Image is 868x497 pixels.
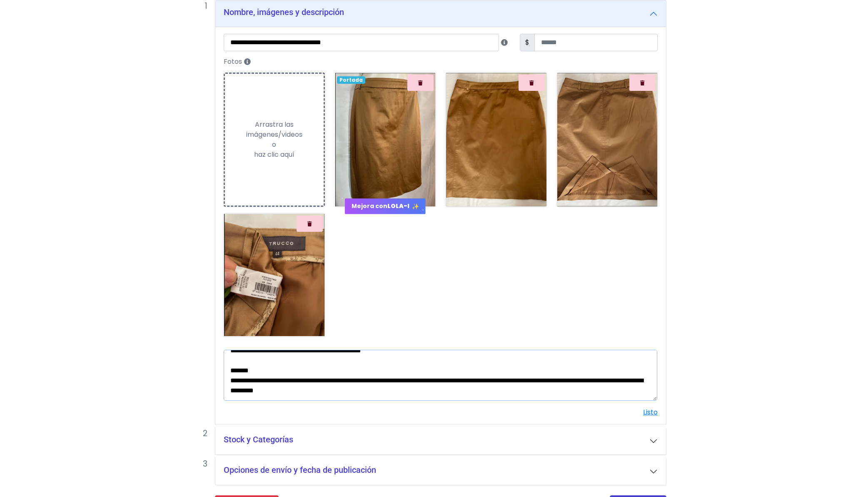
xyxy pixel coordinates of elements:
img: aHPPQjBvuZ0AAAAASUVORK5CYII= [446,73,546,206]
span: Portada [337,76,365,84]
a: Listo [643,407,658,417]
button: Stock y Categorías [215,428,666,454]
button: Quitar [297,216,323,232]
img: Ap1LSLUPPrICAAAAAElFTkSuQmCC [335,73,436,206]
img: oxVelOhNVSgAAAABJRU5ErkJggg== [557,73,658,206]
button: Nombre, imágenes y descripción [215,0,666,27]
button: Mejora conLOLA-I ✨ [345,198,426,214]
h5: Stock y Categorías [224,434,293,444]
div: Arrastra las imágenes/videos o haz clic aquí [225,120,324,160]
h5: Opciones de envío y fecha de publicación [224,465,376,475]
strong: LOLA-I [387,202,409,210]
label: Fotos [219,55,663,69]
h5: Nombre, imágenes y descripción [224,7,344,17]
img: nNLDupP+YegtO9UbWDk8b4MSDTWnZs20veP0vCHeOk+1YOX4AAAAASUVORK5CYII= [224,214,324,336]
span: ✨ [412,202,419,211]
button: Quitar [519,75,545,91]
button: Quitar [629,75,656,91]
button: Opciones de envío y fecha de publicación [215,458,666,485]
button: Quitar [407,75,434,91]
span: $ [520,34,535,51]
